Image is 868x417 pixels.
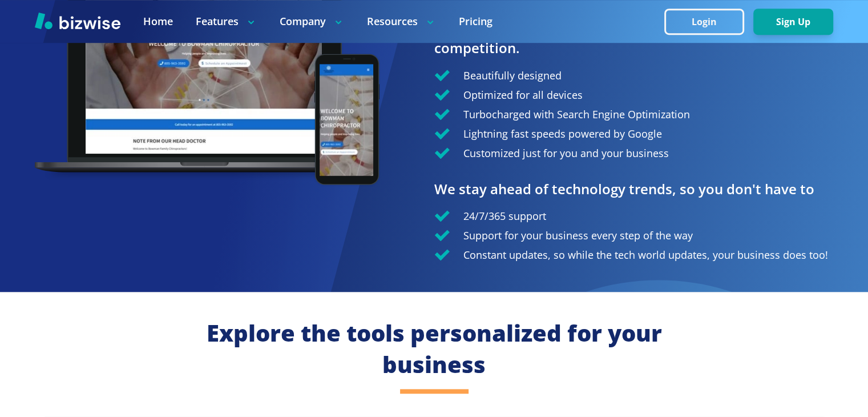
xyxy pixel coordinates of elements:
a: Login [664,17,753,27]
p: Constant updates, so while the tech world updates, your business does too! [463,246,828,263]
img: Check Icon [434,249,450,260]
h3: We stay ahead of technology trends, so you don't have to [434,180,834,199]
img: Check Icon [434,230,450,241]
p: Support for your business every step of the way [463,227,693,244]
p: Optimized for all devices [463,86,583,103]
a: Sign Up [753,17,833,27]
h2: Explore the tools personalized for your business [206,318,663,380]
p: Beautifully designed [463,67,562,84]
button: Sign Up [753,9,833,35]
p: Resources [367,14,436,29]
p: Customized just for you and your business [463,145,669,162]
img: Check Icon [434,89,450,101]
img: Check Icon [434,109,450,120]
a: Pricing [459,14,492,29]
p: Lightning fast speeds powered by Google [463,125,662,142]
img: Bizwise Logo [35,12,120,29]
p: Features [196,14,257,29]
img: Check Icon [434,128,450,139]
a: Home [143,14,173,29]
p: Turbocharged with Search Engine Optimization [463,106,690,123]
p: Company [280,14,344,29]
button: Login [664,9,744,35]
img: Check Icon [434,147,450,159]
p: 24/7/365 support [463,207,546,224]
img: Check Icon [434,210,450,222]
img: Check Icon [434,70,450,81]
